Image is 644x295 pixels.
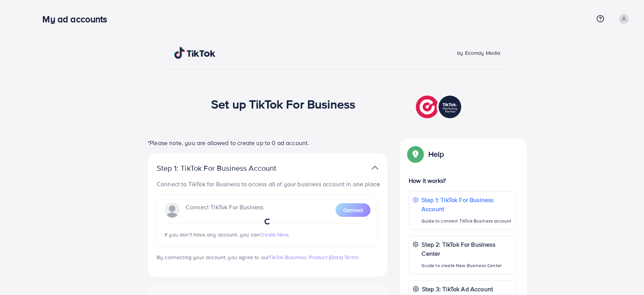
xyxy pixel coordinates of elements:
h1: Set up TikTok For Business [211,97,355,111]
img: TikTok [174,47,216,59]
p: Guide to connect TikTok Business account [422,216,512,225]
img: Popup guide [409,147,422,161]
img: TikTok partner [416,94,463,120]
img: TikTok partner [372,162,378,173]
p: How it works? [409,176,516,185]
p: Step 1: TikTok For Business Account [157,164,300,173]
p: Step 1: TikTok For Business Account [422,195,512,213]
span: by Ecomdy Media [457,49,500,57]
p: *Please note, you are allowed to create up to 0 ad account. [148,138,387,147]
p: Step 2: TikTok For Business Center [422,240,512,258]
p: Step 3: TikTok Ad Account [422,284,493,293]
p: Help [428,150,444,159]
p: Guide to create New Business Center [422,261,512,270]
h3: My ad accounts [42,14,113,25]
